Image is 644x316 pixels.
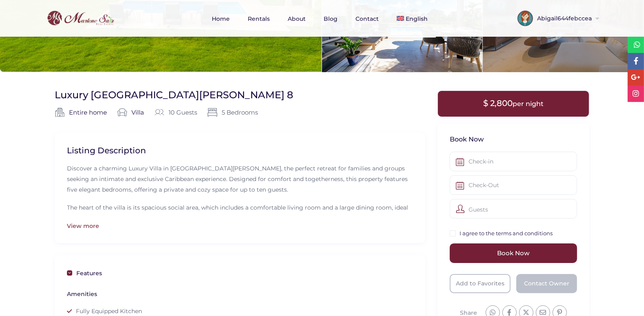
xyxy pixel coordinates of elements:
[55,88,293,101] h1: Luxury [GEOGRAPHIC_DATA][PERSON_NAME] 8
[450,152,577,171] input: Check-in
[513,100,544,108] span: per night
[67,201,413,245] p: The heart of the villa is its spacious social area, which includes a comfortable living room and ...
[67,289,405,298] div: Amenities
[450,199,577,219] div: Guests
[131,108,144,117] a: Villa
[67,221,413,230] div: View more
[67,162,413,195] p: Discover a charming Luxury Villa in [GEOGRAPHIC_DATA][PERSON_NAME], the perfect retreat for famil...
[450,135,577,144] h3: Book Now
[460,230,553,236] a: I agree to the terms and conditions
[69,108,107,117] a: Entire home
[450,243,577,263] input: Book Now
[67,145,413,156] h2: Listing Description
[154,107,197,117] div: 10 Guests
[35,9,116,28] img: logo
[437,91,589,117] div: $ 2,800
[450,274,511,293] div: Add to Favorites
[516,274,577,293] div: Contact Owner
[207,107,258,117] span: 5 Bedrooms
[533,15,594,21] span: Abigail644febccea
[406,15,428,22] span: English
[67,267,413,278] a: Features
[450,175,577,195] input: Check-Out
